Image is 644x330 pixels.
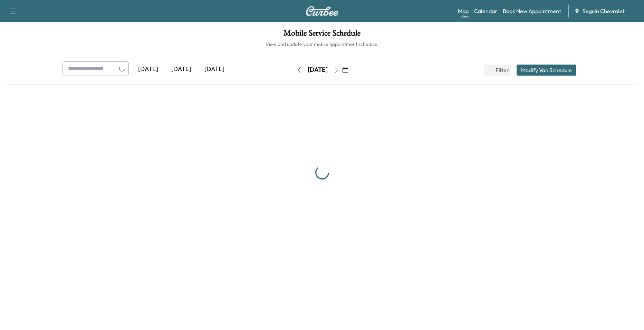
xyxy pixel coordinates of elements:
[165,61,198,77] div: [DATE]
[198,61,231,77] div: [DATE]
[306,6,339,16] img: Curbee Logo
[474,7,497,15] a: Calendar
[496,66,508,74] span: Filter
[517,65,576,76] button: Modify Van Schedule
[458,7,469,15] a: MapBeta
[132,61,165,77] div: [DATE]
[484,65,511,76] button: Filter
[503,7,561,15] a: Book New Appointment
[7,29,637,41] h1: Mobile Service Schedule
[7,41,637,48] h6: View and update your mobile appointment schedule.
[583,7,625,15] span: Seguin Chevrolet
[308,66,328,74] div: [DATE]
[461,14,469,19] div: Beta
